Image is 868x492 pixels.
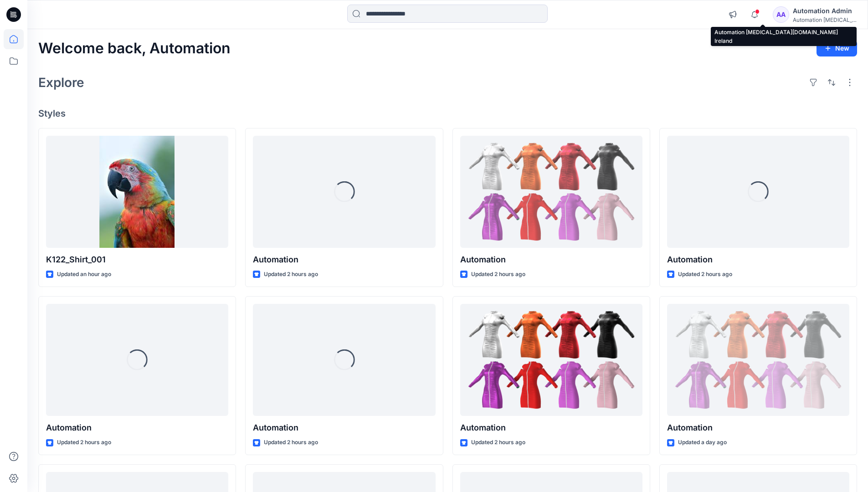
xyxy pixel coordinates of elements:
p: Automation [460,421,642,434]
p: Updated a day ago [678,438,727,447]
p: K122_Shirt_001 [46,253,228,266]
p: Automation [667,253,849,266]
h2: Explore [38,75,84,90]
a: Automation [460,304,642,416]
p: Automation [460,253,642,266]
div: Automation [MEDICAL_DATA]... [793,16,857,23]
h4: Styles [38,108,857,119]
p: Automation [46,421,228,434]
p: Updated 2 hours ago [471,270,525,279]
p: Automation [667,421,849,434]
button: New [817,40,857,56]
h2: Welcome back, Automation [38,40,231,57]
a: K122_Shirt_001 [46,136,228,248]
p: Updated 2 hours ago [57,438,111,447]
p: Updated 2 hours ago [471,438,525,447]
a: Automation [460,136,642,248]
div: Automation Admin [793,5,857,16]
p: Updated 2 hours ago [264,438,318,447]
div: AA [773,6,789,23]
p: Automation [253,421,435,434]
p: Updated 2 hours ago [264,270,318,279]
p: Updated 2 hours ago [678,270,732,279]
p: Updated an hour ago [57,270,111,279]
a: Automation [667,304,849,416]
p: Automation [253,253,435,266]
